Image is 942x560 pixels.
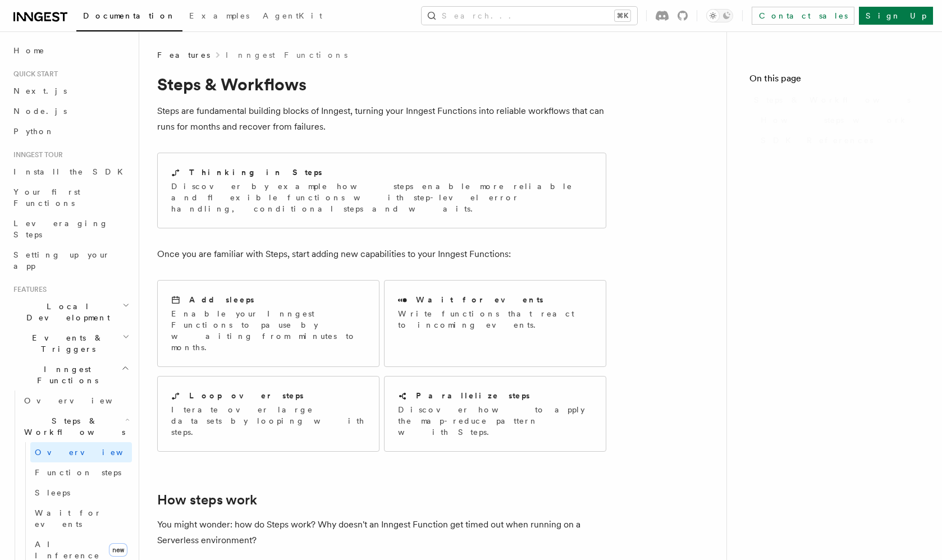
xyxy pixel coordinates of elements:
a: Function steps [30,462,132,483]
h1: Steps & Workflows [157,74,606,94]
span: new [109,543,127,557]
span: Steps & Workflows [754,94,911,105]
span: Install the SDK [13,167,130,176]
a: SDK References [756,130,920,150]
span: Next.js [13,86,67,95]
span: Quick start [9,70,58,79]
span: Overview [35,448,150,457]
span: Events & Triggers [9,332,122,355]
span: Overview [24,396,140,405]
a: Next.js [9,81,132,101]
button: Local Development [9,296,132,328]
span: Features [157,49,210,61]
a: Contact sales [752,7,854,25]
span: AgentKit [263,11,322,20]
span: Your first Functions [13,187,80,208]
a: Home [9,40,132,61]
a: Sleeps [30,483,132,503]
a: Setting up your app [9,245,132,276]
p: Once you are familiar with Steps, start adding new capabilities to your Inngest Functions: [157,246,606,262]
p: Discover how to apply the map-reduce pattern with Steps. [398,404,592,438]
span: SDK References [761,135,873,146]
a: Overview [30,442,132,462]
h2: Wait for events [416,294,543,305]
a: Your first Functions [9,182,132,213]
h2: Parallelize steps [416,390,530,401]
span: Steps & Workflows [20,415,125,438]
h4: On this page [749,72,920,90]
button: Steps & Workflows [20,411,132,442]
span: Features [9,285,47,294]
h2: Loop over steps [189,390,304,401]
a: Leveraging Steps [9,213,132,245]
span: Local Development [9,301,122,323]
p: Discover by example how steps enable more reliable and flexible functions with step-level error h... [171,181,592,214]
a: How steps work [157,492,257,508]
button: Inngest Functions [9,359,132,391]
span: Home [13,45,45,56]
a: Node.js [9,101,132,121]
span: Node.js [13,107,67,116]
span: Sleeps [35,488,70,497]
p: You might wonder: how do Steps work? Why doesn't an Inngest Function get timed out when running o... [157,517,606,548]
p: Steps are fundamental building blocks of Inngest, turning your Inngest Functions into reliable wo... [157,103,606,135]
a: How steps work [756,110,920,130]
button: Events & Triggers [9,328,132,359]
a: Parallelize stepsDiscover how to apply the map-reduce pattern with Steps. [384,376,606,452]
span: Leveraging Steps [13,219,108,239]
p: Write functions that react to incoming events. [398,308,592,331]
a: Inngest Functions [226,49,347,61]
kbd: ⌘K [615,10,630,21]
h2: Add sleeps [189,294,254,305]
a: Wait for eventsWrite functions that react to incoming events. [384,280,606,367]
button: Search...⌘K [422,7,637,25]
a: Documentation [76,3,182,31]
a: Examples [182,3,256,30]
a: Python [9,121,132,141]
span: Function steps [35,468,121,477]
h2: Thinking in Steps [189,167,322,178]
p: Enable your Inngest Functions to pause by waiting from minutes to months. [171,308,365,353]
span: Wait for events [35,508,102,529]
span: AI Inference [35,540,100,560]
span: Examples [189,11,249,20]
a: Thinking in StepsDiscover by example how steps enable more reliable and flexible functions with s... [157,153,606,228]
a: Add sleepsEnable your Inngest Functions to pause by waiting from minutes to months. [157,280,379,367]
a: Steps & Workflows [749,90,920,110]
a: Install the SDK [9,162,132,182]
span: Inngest tour [9,150,63,159]
span: Python [13,127,54,136]
button: Toggle dark mode [706,9,733,22]
span: Documentation [83,11,176,20]
span: How steps work [761,114,908,126]
a: Wait for events [30,503,132,534]
a: Overview [20,391,132,411]
a: Sign Up [859,7,933,25]
a: AgentKit [256,3,329,30]
span: Inngest Functions [9,364,121,386]
a: Loop over stepsIterate over large datasets by looping with steps. [157,376,379,452]
span: Setting up your app [13,250,110,270]
p: Iterate over large datasets by looping with steps. [171,404,365,438]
